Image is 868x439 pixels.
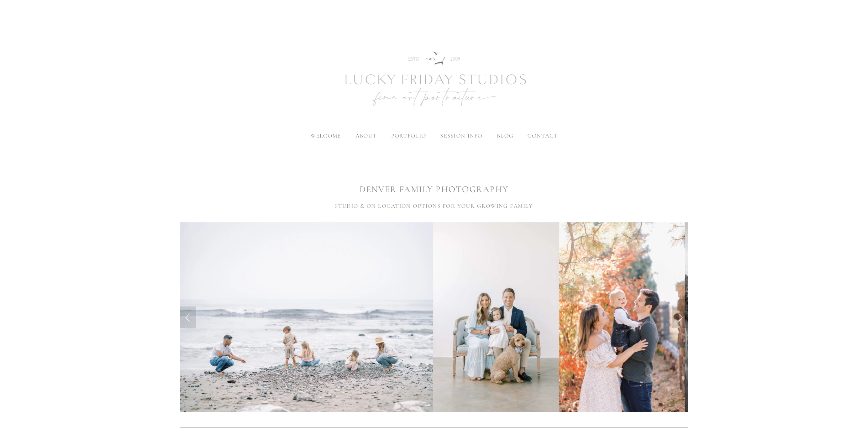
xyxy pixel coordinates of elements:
img: favorite-family-photographer.jpg [559,222,685,412]
h3: STUDIO & ON LOCATION OPTIONS FOR YOUR GROWING FAMILY [180,202,688,210]
a: Next Slide [672,306,688,328]
label: portfolio [391,132,426,139]
a: welcome [310,132,341,139]
img: family-portrait-with-baby-and-dog.jpg [433,222,559,412]
a: blog [497,132,513,139]
a: contact [527,132,558,139]
img: outdoor-family-session.jpg [180,222,432,412]
img: Newborn Photography Denver | Lucky Friday Studios [306,26,562,133]
label: session info [440,132,482,139]
h1: DENVER FAMILY PHOTOGRAPHY [180,183,688,196]
label: about [356,132,377,139]
a: Previous Slide [180,306,196,328]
